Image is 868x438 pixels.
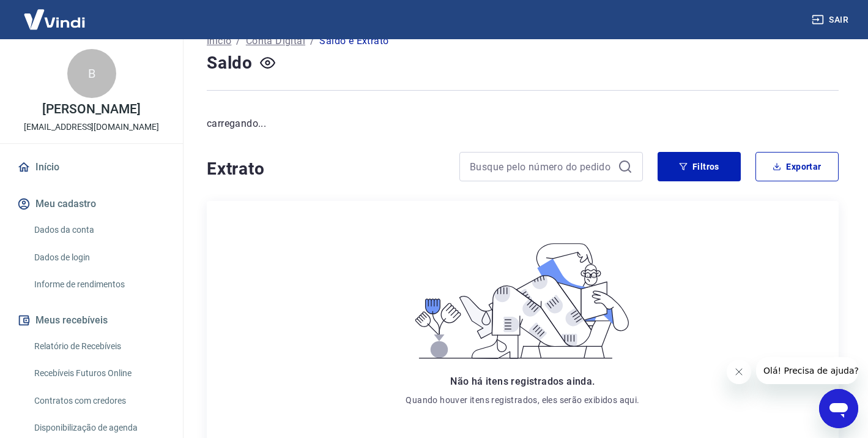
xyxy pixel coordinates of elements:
[310,34,314,48] p: /
[29,334,168,359] a: Relatório de Recebíveis
[406,394,639,406] p: Quando houver itens registrados, eles serão exibidos aqui.
[207,116,839,131] p: carregando...
[470,157,613,176] input: Busque pelo número do pedido
[15,191,168,217] button: Meu cadastro
[67,49,116,98] div: B
[207,34,231,48] a: Início
[29,361,168,386] a: Recebíveis Futuros Online
[819,389,858,428] iframe: Botão para abrir a janela de mensagens
[7,9,103,18] span: Olá! Precisa de ajuda?
[29,217,168,243] a: Dados da conta
[658,152,741,181] button: Filtros
[42,103,140,116] p: [PERSON_NAME]
[755,152,839,181] button: Exportar
[15,307,168,334] button: Meus recebíveis
[29,245,168,270] a: Dados de login
[15,1,94,38] img: Vindi
[236,34,240,48] p: /
[29,272,168,297] a: Informe de rendimentos
[29,388,168,413] a: Contratos com credores
[15,154,168,181] a: Início
[809,9,853,31] button: Sair
[756,357,858,384] iframe: Mensagem da empresa
[246,34,305,48] a: Conta Digital
[319,34,388,48] p: Saldo e Extrato
[207,51,253,75] h4: Saldo
[727,360,751,384] iframe: Fechar mensagem
[450,376,595,387] span: Não há itens registrados ainda.
[24,121,159,134] p: [EMAIL_ADDRESS][DOMAIN_NAME]
[207,157,445,181] h4: Extrato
